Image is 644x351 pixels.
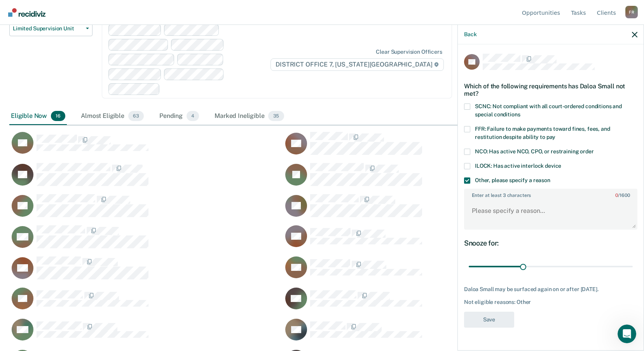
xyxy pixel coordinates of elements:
[475,148,594,154] span: NCO: Has active NCO, CPO, or restraining order
[79,108,145,125] div: Almost Eligible
[9,108,67,125] div: Eligible Now
[9,194,283,225] div: CaseloadOpportunityCell-141969
[625,6,638,18] button: Profile dropdown button
[9,163,283,194] div: CaseloadOpportunityCell-21584
[464,239,637,247] div: Snooze for:
[128,111,144,121] span: 63
[464,312,514,328] button: Save
[464,286,637,293] div: Daloa Small may be surfaced again on or after [DATE].
[8,8,45,17] img: Recidiviz
[376,49,442,55] div: Clear supervision officers
[464,31,476,38] button: Back
[283,132,557,163] div: CaseloadOpportunityCell-100526
[9,318,283,349] div: CaseloadOpportunityCell-123676
[283,287,557,318] div: CaseloadOpportunityCell-151316
[9,132,283,163] div: CaseloadOpportunityCell-28854
[187,111,199,121] span: 4
[615,193,618,198] span: 0
[283,256,557,287] div: CaseloadOpportunityCell-159220
[213,108,285,125] div: Marked Ineligible
[283,318,557,349] div: CaseloadOpportunityCell-123069
[475,163,561,169] span: ILOCK: Has active interlock device
[9,225,283,256] div: CaseloadOpportunityCell-80865
[618,325,636,343] iframe: Intercom live chat
[475,177,550,183] span: Other, please specify a reason
[9,256,283,287] div: CaseloadOpportunityCell-143849
[283,225,557,256] div: CaseloadOpportunityCell-143341
[465,190,637,198] label: Enter at least 3 characters
[158,108,201,125] div: Pending
[464,76,637,104] div: Which of the following requirements has Daloa Small not met?
[283,194,557,225] div: CaseloadOpportunityCell-144888
[625,6,638,18] div: F R
[615,193,630,198] span: / 1600
[283,163,557,194] div: CaseloadOpportunityCell-158001
[13,25,83,32] span: Limited Supervision Unit
[464,299,637,305] div: Not eligible reasons: Other
[51,111,65,121] span: 16
[271,58,443,71] span: DISTRICT OFFICE 7, [US_STATE][GEOGRAPHIC_DATA]
[268,111,284,121] span: 35
[9,287,283,318] div: CaseloadOpportunityCell-155974
[475,126,610,140] span: FFR: Failure to make payments toward fines, fees, and restitution despite ability to pay
[475,103,622,118] span: SCNC: Not compliant with all court-ordered conditions and special conditions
